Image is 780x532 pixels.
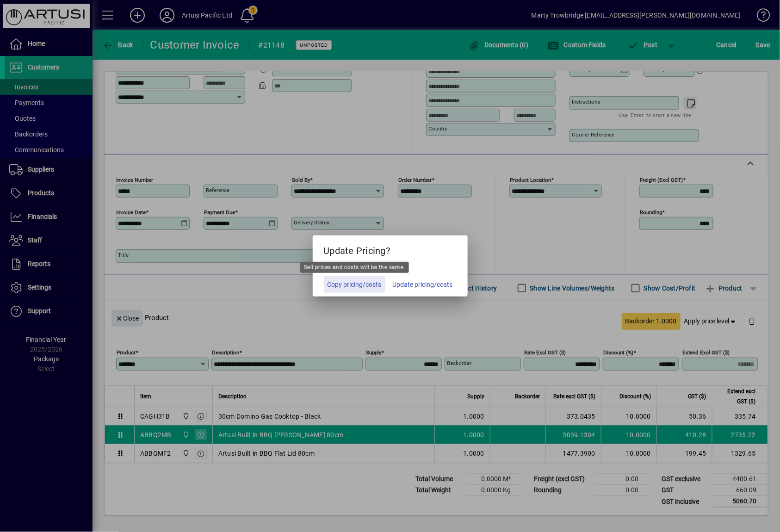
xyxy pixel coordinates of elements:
[300,262,409,273] div: Sell prices and costs will be the same.
[389,276,457,293] button: Update pricing/costs
[324,276,385,293] button: Copy pricing/costs
[393,280,453,290] span: Update pricing/costs
[313,235,468,262] h5: Update Pricing?
[328,280,382,290] span: Copy pricing/costs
